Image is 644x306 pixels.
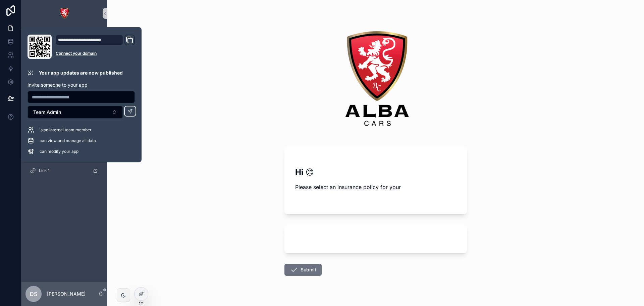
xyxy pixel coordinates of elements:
[39,168,50,173] span: Link 1
[56,35,135,59] div: Domain and Custom Link
[47,291,86,297] p: [PERSON_NAME]
[33,109,61,116] span: Team Admin
[28,82,135,88] p: Invite someone to your app
[40,149,78,154] span: can modify your app
[25,165,103,177] a: Link 1
[56,51,135,56] a: Connect your domain
[21,27,107,185] div: scrollable content
[40,127,92,133] span: is an internal team member
[295,167,456,178] h2: Hi 😊
[40,138,96,143] span: can view and manage all data
[28,106,123,119] button: Select Button
[39,70,123,76] p: Your app updates are now published
[295,183,456,191] p: Please select an insurance policy for your
[284,264,322,276] button: Submit
[59,8,70,19] img: App logo
[30,290,37,298] span: DS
